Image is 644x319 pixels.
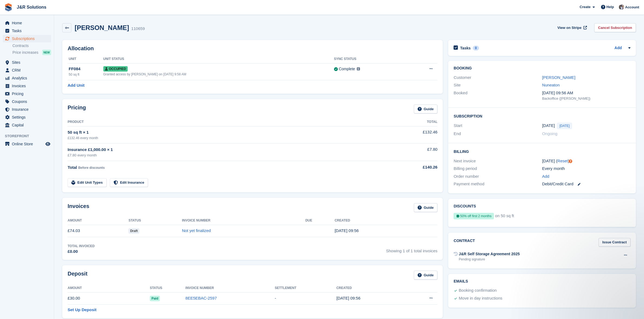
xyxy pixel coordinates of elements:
[557,159,568,163] a: Reset
[454,123,542,129] div: Start
[68,105,86,113] h2: Pricing
[68,203,89,212] h2: Invoices
[555,23,588,32] a: View on Stripe
[110,178,148,187] a: Edit Insurance
[542,131,557,136] span: Ongoing
[542,123,555,129] time: 2025-09-27 00:00:00 UTC
[12,50,38,55] span: Price increases
[68,307,97,313] a: Set Up Deposit
[542,83,560,87] a: Nuneaton
[5,133,54,139] span: Storefront
[68,82,84,89] a: Add Unit
[305,216,335,225] th: Due
[454,158,542,164] div: Next invoice
[68,165,77,170] span: Total
[335,216,437,225] th: Created
[542,173,549,180] a: Add
[580,4,590,10] span: Create
[454,166,542,172] div: Billing period
[3,74,51,82] a: menu
[12,90,44,98] span: Pricing
[625,5,639,10] span: Account
[69,66,103,72] div: FF084
[3,140,51,148] a: menu
[128,228,139,234] span: Draft
[606,4,614,10] span: Help
[460,46,471,51] h2: Tasks
[542,96,630,101] div: Backoffice ([PERSON_NAME])
[12,66,44,74] span: CRM
[568,159,573,164] div: Tooltip anchor
[186,296,217,300] a: 8EE5EBAC-2597
[68,244,95,249] div: Total Invoiced
[78,166,105,170] span: Before discounts
[454,75,542,81] div: Customer
[42,50,51,55] div: NEW
[12,43,51,48] a: Contracts
[150,284,186,293] th: Status
[557,25,582,31] span: View on Stripe
[339,66,355,72] div: Complete
[12,106,44,113] span: Insurance
[68,118,380,126] th: Product
[599,238,630,247] a: Issue Contract
[542,158,630,164] div: [DATE] ( )
[619,4,624,10] img: Steve Revell
[454,113,630,119] h2: Subscription
[454,82,542,88] div: Site
[12,19,44,27] span: Home
[3,66,51,74] a: menu
[380,164,437,170] div: £140.26
[68,216,128,225] th: Amount
[68,45,437,52] h2: Allocation
[12,82,44,90] span: Invoices
[380,143,437,161] td: £7.80
[454,204,630,209] h2: Discounts
[3,90,51,98] a: menu
[380,118,437,126] th: Total
[414,105,438,113] a: Guide
[275,292,336,304] td: -
[68,153,380,158] div: £7.80 every month
[103,55,334,63] th: Unit Status
[150,296,160,301] span: Paid
[12,35,44,42] span: Subscriptions
[414,203,438,212] a: Guide
[357,67,360,70] img: icon-info-grey-7440780725fd019a000dd9b08b2336e03edf1995a4989e88bcd33f0948082b44.svg
[128,216,182,225] th: Status
[68,55,103,63] th: Unit
[75,24,129,31] h2: [PERSON_NAME]
[336,284,405,293] th: Created
[336,296,361,300] time: 2025-09-27 08:56:57 UTC
[12,74,44,82] span: Analytics
[542,75,575,80] a: [PERSON_NAME]
[495,213,514,221] span: on 50 sq ft
[594,23,636,32] a: Cancel Subscription
[454,149,630,154] h2: Billing
[12,98,44,105] span: Coupons
[3,106,51,113] a: menu
[275,284,336,293] th: Settlement
[68,136,380,140] div: £132.46 every month
[68,249,95,255] div: £0.00
[557,123,572,129] span: [DATE]
[459,287,497,294] div: Booking confirmation
[68,129,380,136] div: 50 sq ft × 1
[3,27,51,35] a: menu
[454,181,542,187] div: Payment method
[454,213,494,219] div: 50% off first 2 months
[386,244,437,255] span: Showing 1 of 1 total invoices
[103,72,334,77] div: Granted access by [PERSON_NAME] on [DATE] 9:58 AM
[12,140,44,148] span: Online Store
[459,257,520,262] div: Pending signature
[68,284,150,293] th: Amount
[15,3,48,12] a: J&R Solutions
[459,295,502,302] div: Move in day instructions
[68,178,107,187] a: Edit Unit Types
[615,45,622,51] a: Add
[454,173,542,180] div: Order number
[542,181,630,187] div: Debit/Credit Card
[186,284,275,293] th: Invoice Number
[454,279,630,284] h2: Emails
[454,131,542,137] div: End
